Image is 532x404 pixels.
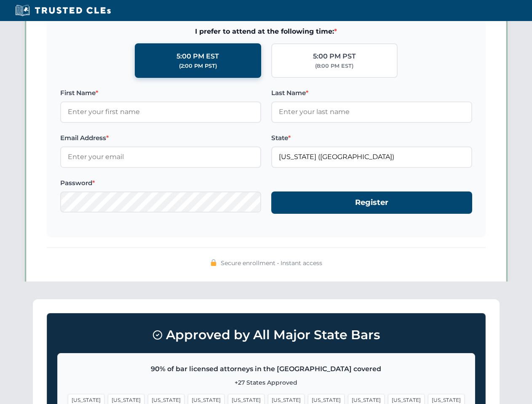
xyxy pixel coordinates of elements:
[179,62,217,70] div: (2:00 PM PST)
[315,62,353,70] div: (8:00 PM EST)
[210,259,217,266] img: 🔒
[68,364,465,375] p: 90% of bar licensed attorneys in the [GEOGRAPHIC_DATA] covered
[60,88,261,98] label: First Name
[271,101,472,122] input: Enter your last name
[221,258,322,268] span: Secure enrollment • Instant access
[60,26,472,37] span: I prefer to attend at the following time:
[271,191,472,214] button: Register
[271,146,472,167] input: Florida (FL)
[60,133,261,143] label: Email Address
[60,146,261,167] input: Enter your email
[176,51,219,62] div: 5:00 PM EST
[60,101,261,122] input: Enter your first name
[13,4,113,17] img: Trusted CLEs
[271,88,472,98] label: Last Name
[60,178,261,188] label: Password
[57,324,475,346] h3: Approved by All Major State Bars
[68,378,465,387] p: +27 States Approved
[271,133,472,143] label: State
[313,51,356,62] div: 5:00 PM PST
